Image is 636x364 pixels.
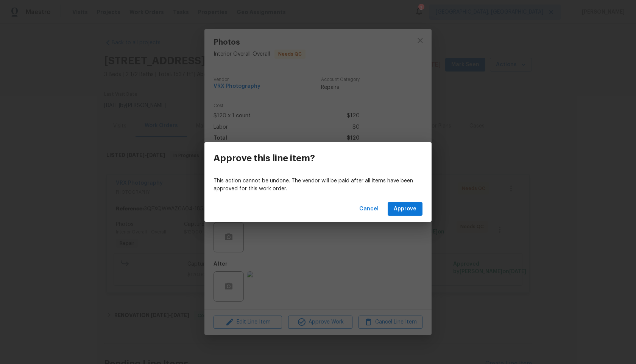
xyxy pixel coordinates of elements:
[356,202,382,216] button: Cancel
[214,153,315,163] h3: Approve this line item?
[388,202,422,216] button: Approve
[214,177,422,193] p: This action cannot be undone. The vendor will be paid after all items have been approved for this...
[359,204,379,214] span: Cancel
[394,204,416,214] span: Approve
